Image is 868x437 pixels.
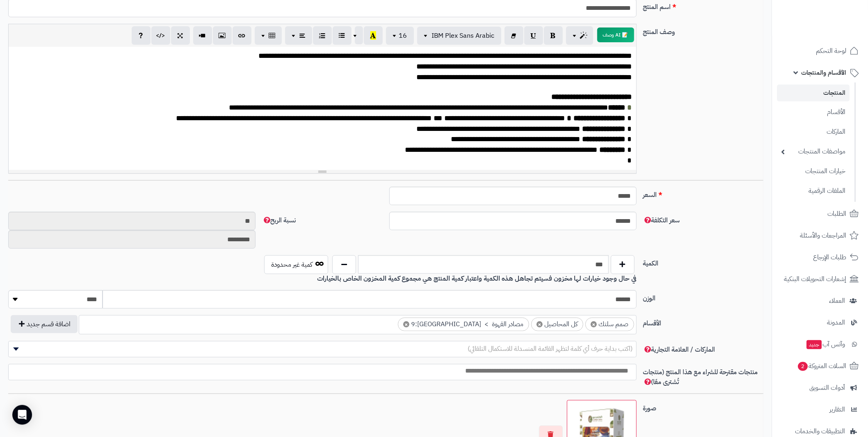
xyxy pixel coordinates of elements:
span: لوحة التحكم [816,45,846,57]
button: 16 [386,27,414,45]
a: خيارات المنتجات [777,162,850,180]
a: الطلبات [777,204,863,224]
li: صمم سلتك [585,318,634,331]
label: صورة [640,400,767,413]
label: الأقسام [640,315,767,328]
span: التقارير [829,404,845,415]
span: سعر التكلفة [643,215,680,225]
span: IBM Plex Sans Arabic [432,31,495,41]
a: لوحة التحكم [777,41,863,61]
label: الكمية [640,255,767,268]
span: الأقسام والمنتجات [801,67,846,78]
label: وصف المنتج [640,24,767,37]
span: وآتس آب [806,339,845,350]
a: أدوات التسويق [777,378,863,398]
span: إشعارات التحويلات البنكية [784,273,846,285]
a: مواصفات المنتجات [777,143,850,160]
span: × [537,321,543,327]
a: المنتجات [777,85,850,101]
a: طلبات الإرجاع [777,247,863,267]
a: التقارير [777,400,863,419]
b: في حال وجود خيارات لها مخزون فسيتم تجاهل هذه الكمية واعتبار كمية المنتج هي مجموع كمية المخزون الخ... [318,274,637,284]
li: كل المحاصيل [531,318,583,331]
span: السلات المتروكة [797,360,846,372]
div: Open Intercom Messenger [12,405,32,425]
span: منتجات مقترحة للشراء مع هذا المنتج (منتجات تُشترى معًا) [643,367,758,387]
span: × [403,321,409,327]
li: مصادر القهوة > كولومبيا:9 [398,318,529,331]
span: (اكتب بداية حرف أي كلمة لتظهر القائمة المنسدلة للاستكمال التلقائي) [468,344,633,354]
span: × [591,321,597,327]
a: وآتس آبجديد [777,334,863,354]
span: المراجعات والأسئلة [800,230,846,241]
span: المدونة [827,317,845,328]
span: نسبة الربح [262,215,296,225]
span: جديد [806,340,822,349]
a: المراجعات والأسئلة [777,226,863,245]
button: اضافة قسم جديد [11,315,78,333]
span: 16 [399,31,407,41]
label: السعر [640,187,767,200]
a: إشعارات التحويلات البنكية [777,269,863,289]
a: الملفات الرقمية [777,182,850,200]
label: الوزن [640,290,767,303]
a: المدونة [777,313,863,332]
span: الماركات / العلامة التجارية [643,345,715,355]
button: IBM Plex Sans Arabic [417,27,501,45]
span: الطلبات [827,208,846,220]
a: الماركات [777,123,850,141]
span: أدوات التسويق [809,382,845,394]
a: العملاء [777,291,863,311]
span: التطبيقات والخدمات [795,426,845,437]
button: 📝 AI وصف [597,27,634,42]
span: العملاء [829,295,845,307]
span: 2 [798,362,808,371]
a: الأقسام [777,103,850,121]
a: السلات المتروكة2 [777,356,863,376]
span: طلبات الإرجاع [813,252,846,263]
